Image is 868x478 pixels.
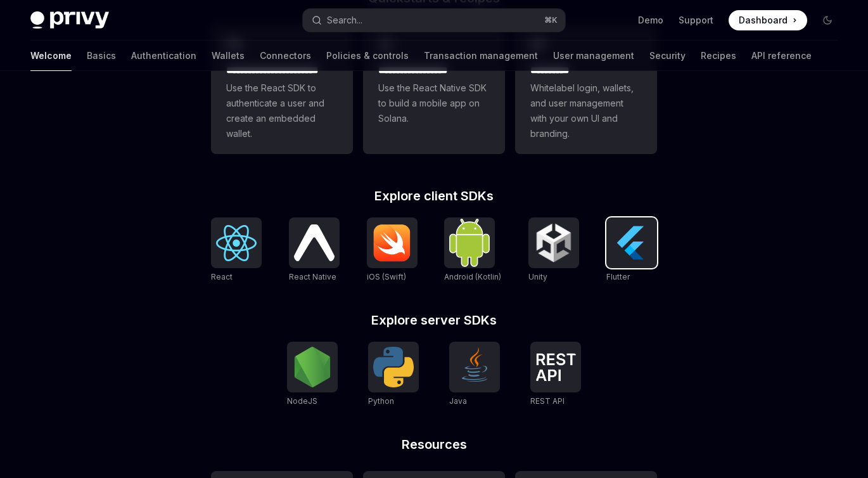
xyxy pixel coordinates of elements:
[131,41,196,71] a: Authentication
[817,10,838,30] button: Toggle dark mode
[530,81,642,141] span: Whitelabel login, wallets, and user management with your own UI and branding.
[611,223,652,263] img: Flutter
[739,14,788,27] span: Dashboard
[367,217,418,283] a: iOS (Swift)iOS (Swift)
[226,81,338,141] span: Use the React SDK to authenticate a user and create an embedded wallet.
[454,347,495,387] img: Java
[606,272,630,281] span: Flutter
[211,438,657,451] h2: Resources
[649,41,686,71] a: Security
[515,25,657,154] a: **** *****Whitelabel login, wallets, and user management with your own UI and branding.
[729,10,807,30] a: Dashboard
[363,25,505,154] a: **** **** **** ***Use the React Native SDK to build a mobile app on Solana.
[449,342,500,408] a: JavaJava
[606,217,657,283] a: FlutterFlutter
[30,41,72,71] a: Welcome
[444,217,501,283] a: Android (Kotlin)Android (Kotlin)
[289,217,340,283] a: React NativeReact Native
[530,342,581,408] a: REST APIREST API
[292,347,333,387] img: NodeJS
[212,41,245,71] a: Wallets
[211,314,657,326] h2: Explore server SDKs
[449,219,490,266] img: Android (Kotlin)
[327,13,362,28] div: Search...
[544,15,558,25] span: ⌘ K
[378,81,490,126] span: Use the React Native SDK to build a mobile app on Solana.
[326,41,409,71] a: Policies & controls
[294,224,335,261] img: React Native
[553,41,634,71] a: User management
[679,14,713,27] a: Support
[533,223,574,263] img: Unity
[260,41,311,71] a: Connectors
[211,190,657,202] h2: Explore client SDKs
[287,396,317,406] span: NodeJS
[449,396,467,406] span: Java
[535,353,576,381] img: REST API
[287,342,338,408] a: NodeJSNodeJS
[216,225,257,261] img: React
[368,342,419,408] a: PythonPython
[87,41,116,71] a: Basics
[30,11,109,29] img: dark logo
[444,272,501,281] span: Android (Kotlin)
[372,224,412,262] img: iOS (Swift)
[289,272,336,281] span: React Native
[751,41,812,71] a: API reference
[368,396,394,406] span: Python
[211,217,262,283] a: ReactReact
[528,272,547,281] span: Unity
[303,9,565,32] button: Search...⌘K
[211,272,233,281] span: React
[424,41,538,71] a: Transaction management
[530,396,565,406] span: REST API
[367,272,406,281] span: iOS (Swift)
[528,217,579,283] a: UnityUnity
[373,347,414,387] img: Python
[701,41,736,71] a: Recipes
[638,14,663,27] a: Demo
